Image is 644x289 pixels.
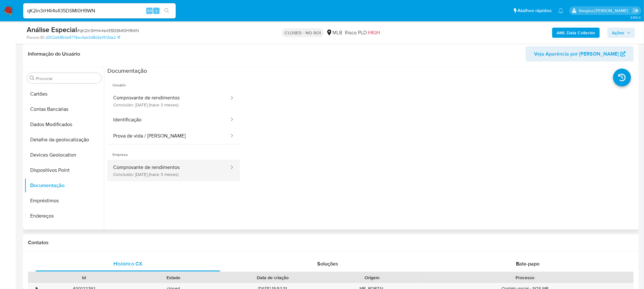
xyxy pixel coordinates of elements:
[27,35,44,40] b: Person ID
[332,274,412,281] div: Origem
[24,102,104,117] button: Contas Bancárias
[24,208,104,224] button: Endereços
[155,8,157,14] span: s
[633,7,639,14] a: Sair
[516,260,539,267] span: Bate-papo
[326,29,342,36] div: MLB
[28,51,80,57] h1: Informação do Usuário
[368,29,380,36] span: HIGH
[317,260,338,267] span: Soluções
[24,224,104,239] button: Fecha Compliant
[24,117,104,132] button: Dados Modificados
[557,28,595,38] b: AML Data Collector
[36,76,99,81] input: Procurar
[133,274,214,281] div: Estado
[113,260,142,267] span: Histórico CX
[45,35,120,40] a: d302e586bb9719ac4ab3d8d3a1913da2
[77,27,139,34] span: # qK2in3rH4i4s435DSMI0H9WN
[223,274,323,281] div: Data de criação
[607,28,635,38] button: Ações
[27,24,77,35] b: Análise Especial
[558,8,564,13] a: Notificações
[24,163,104,178] button: Dispositivos Point
[421,274,629,281] div: Processo
[44,274,124,281] div: Id
[579,8,630,14] p: sergina.neta@mercadolivre.com
[612,28,624,38] span: Ações
[24,178,104,193] button: Documentação
[534,46,619,62] span: Veja Aparência por [PERSON_NAME]
[160,6,173,15] button: search-icon
[630,15,641,20] span: 3.155.0
[23,7,176,15] input: Pesquise usuários ou casos...
[526,46,634,62] button: Veja Aparência por [PERSON_NAME]
[24,86,104,102] button: Cartões
[24,193,104,208] button: Empréstimos
[345,29,380,36] span: Risco PLD:
[24,147,104,163] button: Devices Geolocation
[30,76,35,81] button: Procurar
[28,239,634,246] h1: Contatos
[518,7,552,14] span: Atalhos rápidos
[24,132,104,147] button: Detalhe da geolocalização
[147,8,152,14] span: Alt
[282,28,324,37] p: CLOSED - NO ROI
[552,28,600,38] button: AML Data Collector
